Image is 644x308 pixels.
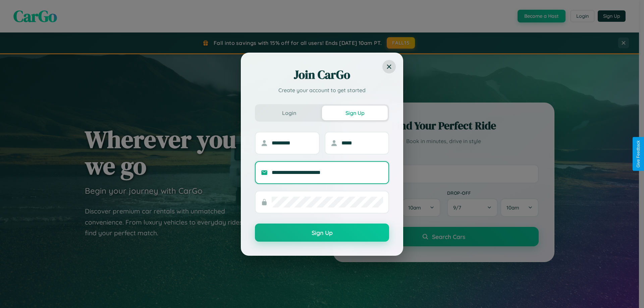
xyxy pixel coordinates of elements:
button: Sign Up [322,106,388,120]
div: Give Feedback [636,140,641,168]
p: Create your account to get started [255,86,389,94]
h2: Join CarGo [255,67,389,83]
button: Sign Up [255,224,389,242]
button: Login [256,106,322,120]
